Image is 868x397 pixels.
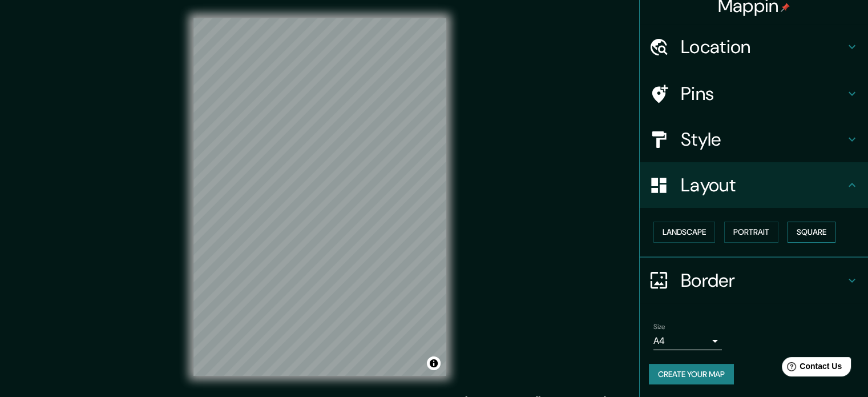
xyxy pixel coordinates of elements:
[766,352,855,384] iframe: Help widget launcher
[724,222,778,243] button: Portrait
[653,322,665,331] label: Size
[193,18,446,376] canvas: Map
[781,3,790,12] img: pin-icon.png
[681,82,845,105] h4: Pins
[640,117,868,162] div: Style
[427,356,441,370] button: Toggle attribution
[788,222,835,243] button: Square
[640,258,868,303] div: Border
[640,71,868,117] div: Pins
[681,128,845,151] h4: Style
[681,174,845,197] h4: Layout
[640,24,868,70] div: Location
[681,269,845,292] h4: Border
[653,332,722,350] div: A4
[653,222,715,243] button: Landscape
[640,162,868,208] div: Layout
[681,35,845,58] h4: Location
[649,364,734,385] button: Create your map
